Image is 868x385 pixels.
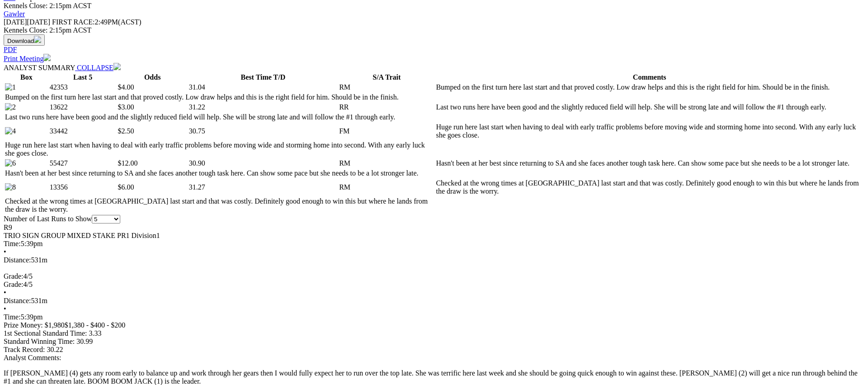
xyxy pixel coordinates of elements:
div: 531m [4,256,864,264]
td: 30.75 [189,123,338,140]
span: Grade: [4,272,24,280]
span: Time: [4,313,21,321]
th: S/A Trait [339,73,434,82]
span: 30.22 [47,346,63,353]
th: Odds [118,73,188,82]
td: 31.22 [189,103,338,112]
td: 13356 [49,179,117,196]
div: ANALYST SUMMARY [4,63,864,72]
td: 13622 [49,103,117,112]
span: Standard Winning Time: [4,337,75,345]
img: 8 [5,183,16,191]
th: Best Time T/D [189,73,338,82]
div: Number of Last Runs to Show [4,215,864,223]
td: FM [339,123,434,140]
td: 30.90 [189,159,338,168]
div: 4/5 [4,272,864,280]
div: Kennels Close: 2:15pm ACST [4,26,864,34]
span: Grade: [4,280,24,288]
div: 531m [4,297,864,305]
div: TRIO SIGN GROUP MIXED STAKE PR1 Division1 [4,232,864,240]
td: Checked at the wrong times at [GEOGRAPHIC_DATA] last start and that was costly. Definitely good e... [435,179,863,196]
td: Bumped on the first turn here last start and that proved costly. Low draw helps and this is the r... [435,83,863,92]
span: $2.50 [118,127,134,135]
td: 33442 [49,123,117,140]
div: 4/5 [4,280,864,289]
td: RM [339,159,434,168]
td: Hasn't been at her best since returning to SA and she faces another tough task here. Can show som... [435,159,863,168]
th: Box [5,73,48,82]
td: RR [339,103,434,112]
span: [DATE] [4,18,50,26]
div: Prize Money: $1,980 [4,321,864,329]
span: R9 [4,223,12,231]
span: $3.00 [118,103,134,111]
span: Analyst Comments: [4,354,61,361]
td: Huge run here last start when having to deal with early traffic problems before moving wide and s... [5,141,434,158]
td: 55427 [49,159,117,168]
span: Distance: [4,297,31,304]
span: $4.00 [118,83,134,91]
td: Last two runs here have been good and the slightly reduced field will help. She will be strong la... [435,103,863,112]
span: Distance: [4,256,31,264]
th: Last 5 [49,73,117,82]
td: RM [339,179,434,196]
span: [DATE] [4,18,27,26]
img: chevron-down-white.svg [113,63,121,70]
img: 2 [5,103,16,111]
span: COLLAPSE [77,64,113,71]
td: Huge run here last start when having to deal with early traffic problems before moving wide and s... [435,123,863,140]
span: 2:49PM(ACST) [52,18,142,26]
td: 42353 [49,83,117,92]
td: Hasn't been at her best since returning to SA and she faces another tough task here. Can show som... [5,169,434,178]
span: Track Record: [4,346,45,353]
div: 5:39pm [4,313,864,321]
th: Comments [435,73,863,82]
a: COLLAPSE [75,64,121,71]
a: PDF [4,46,17,53]
span: 3.33 [89,329,101,337]
td: Last two runs here have been good and the slightly reduced field will help. She will be strong la... [5,113,434,122]
span: $1,380 - $400 - $200 [65,321,126,329]
img: 4 [5,127,16,135]
span: $12.00 [118,159,138,167]
td: Checked at the wrong times at [GEOGRAPHIC_DATA] last start and that was costly. Definitely good e... [5,197,434,214]
a: Gawler [4,10,25,18]
span: $6.00 [118,183,134,191]
span: Time: [4,240,21,247]
img: 1 [5,83,16,91]
span: 1st Sectional Standard Time: [4,329,87,337]
span: 30.99 [76,337,93,345]
td: 31.27 [189,179,338,196]
button: Download [4,34,45,46]
span: • [4,248,6,256]
td: Bumped on the first turn here last start and that proved costly. Low draw helps and this is the r... [5,93,434,102]
span: • [4,289,6,296]
td: 31.04 [189,83,338,92]
span: FIRST RACE: [52,18,94,26]
td: RM [339,83,434,92]
span: • [4,305,6,313]
div: Download [4,46,864,54]
img: download.svg [34,36,41,43]
img: printer.svg [43,54,51,61]
a: Print Meeting [4,55,51,62]
div: 5:39pm [4,240,864,248]
img: 6 [5,159,16,167]
span: Kennels Close: 2:15pm ACST [4,2,91,10]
